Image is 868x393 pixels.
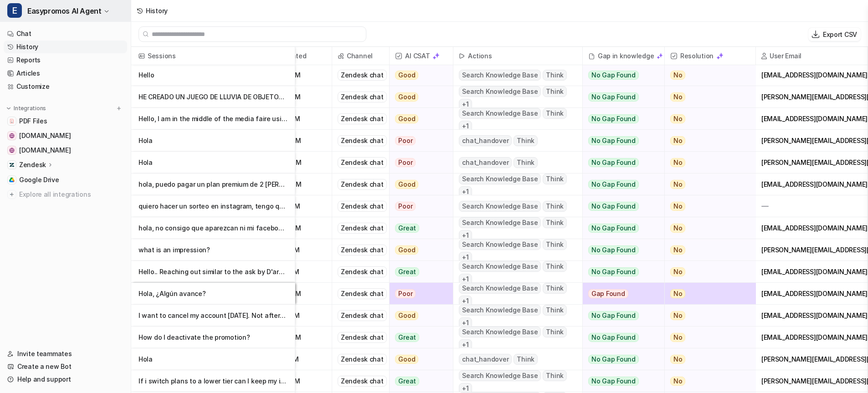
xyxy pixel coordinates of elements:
[756,283,868,304] div: [EMAIL_ADDRESS][DOMAIN_NAME]
[390,217,447,239] button: Great
[459,174,541,184] span: Search Knowledge Base
[459,261,541,272] span: Search Knowledge Base
[543,283,567,294] span: Think
[588,180,639,189] span: No Gap Found
[390,239,447,261] button: Good
[390,86,447,108] button: Good
[338,332,387,343] div: Zendesk chat
[588,158,639,167] span: No Gap Found
[395,114,418,123] span: Good
[543,370,567,381] span: Think
[4,115,127,128] a: PDF FilesPDF Files
[665,108,748,130] button: No
[756,239,868,260] div: [PERSON_NAME][EMAIL_ADDRESS][DOMAIN_NAME]
[670,114,686,123] span: No
[670,224,686,233] span: No
[390,283,447,305] button: Poor
[543,327,567,337] span: Think
[583,195,657,217] button: No Gap Found
[14,105,46,112] p: Integrations
[4,41,127,53] a: History
[583,283,657,305] button: Gap Found
[139,261,288,283] p: Hello.. Reaching out similar to the ask by D'arci which is support ticket # 185218
[139,217,288,239] p: hola, no consigo que aparezcan ni mi facebook ni instagram en las promociones despues de haberos ...
[756,348,868,370] div: [PERSON_NAME][EMAIL_ADDRESS][PERSON_NAME][PERSON_NAME][DOMAIN_NAME]
[19,131,71,140] span: [DOMAIN_NAME]
[395,289,416,298] span: Poor
[390,305,447,327] button: Good
[338,157,387,168] div: Zendesk chat
[459,108,541,119] span: Search Knowledge Base
[665,195,748,217] button: No
[588,202,639,211] span: No Gap Found
[9,162,15,168] img: Zendesk
[588,289,628,298] span: Gap Found
[395,158,416,167] span: Poor
[459,217,541,228] span: Search Knowledge Base
[4,104,49,113] button: Integrations
[9,148,15,153] img: easypromos-apiref.redoc.ly
[543,86,567,97] span: Think
[756,261,868,282] div: [EMAIL_ADDRESS][DOMAIN_NAME][PERSON_NAME]
[665,327,748,348] button: No
[583,217,657,239] button: No Gap Found
[459,283,541,294] span: Search Knowledge Base
[583,64,657,86] button: No Gap Found
[139,130,288,152] p: Hola
[4,80,127,93] a: Customize
[514,157,538,168] span: Think
[459,317,472,328] span: + 1
[670,180,686,189] span: No
[808,28,861,41] button: Export CSV
[338,223,387,234] div: Zendesk chat
[395,92,418,102] span: Good
[390,261,447,283] button: Great
[338,135,387,146] div: Zendesk chat
[338,179,387,190] div: Zendesk chat
[395,245,418,255] span: Good
[4,54,127,66] a: Reports
[139,239,288,261] p: what is an impression?
[665,130,748,152] button: No
[583,327,657,348] button: No Gap Found
[146,6,168,15] div: History
[756,327,868,348] div: [EMAIL_ADDRESS][DOMAIN_NAME]
[588,311,639,320] span: No Gap Found
[4,360,127,373] a: Create a new Bot
[459,135,512,146] span: chat_handover
[588,71,639,80] span: No Gap Found
[583,152,657,174] button: No Gap Found
[756,305,868,326] div: [EMAIL_ADDRESS][DOMAIN_NAME]
[395,333,419,342] span: Great
[459,157,512,168] span: chat_handover
[139,152,288,174] p: Hola
[459,327,541,337] span: Search Knowledge Base
[139,108,288,130] p: Hello, I am in the middle of the media faire using your tool and the wheel is blocking everyone's...
[390,130,447,152] button: Poor
[4,144,127,157] a: easypromos-apiref.redoc.ly[DOMAIN_NAME]
[543,261,567,272] span: Think
[459,86,541,97] span: Search Knowledge Base
[19,117,47,126] span: PDF Files
[27,5,101,17] span: Easypromos AI Agent
[756,64,868,86] div: [EMAIL_ADDRESS][DOMAIN_NAME]
[395,311,418,320] span: Good
[19,187,123,202] span: Explore all integrations
[9,133,15,138] img: www.easypromosapp.com
[756,174,868,195] div: [EMAIL_ADDRESS][DOMAIN_NAME]
[390,327,447,348] button: Great
[543,239,567,250] span: Think
[390,174,447,195] button: Good
[139,305,288,327] p: I want to cancel my account [DATE]. Not after the automatic renewal [DATE]. When we signed up it ...
[395,136,416,145] span: Poor
[756,152,868,173] div: [PERSON_NAME][EMAIL_ADDRESS][PERSON_NAME][DOMAIN_NAME]
[665,261,748,283] button: No
[665,64,748,86] button: No
[336,47,385,65] span: Channel
[390,348,447,370] button: Good
[583,86,657,108] button: No Gap Found
[4,174,127,186] a: Google DriveGoogle Drive
[7,3,22,18] span: E
[665,305,748,327] button: No
[583,239,657,261] button: No Gap Found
